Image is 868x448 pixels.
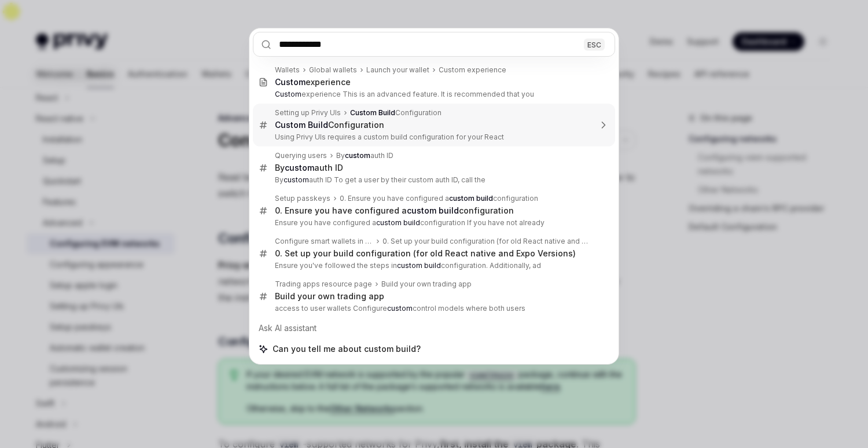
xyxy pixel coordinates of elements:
[275,218,591,227] p: Ensure you have configured a configuration If you have not already
[397,261,441,270] b: custom build
[336,151,393,160] div: By auth ID
[387,304,413,313] b: custom
[275,175,591,185] p: By auth ID To get a user by their custom auth ID, call the
[284,175,309,184] b: custom
[275,205,514,216] div: 0. Ensure you have configured a configuration
[584,38,605,50] div: ESC
[275,133,591,142] p: Using Privy UIs requires a custom build configuration for your React
[275,77,306,87] b: Custom
[350,108,395,117] b: Custom Build
[350,108,442,117] div: Configuration
[449,194,493,203] b: custom build
[253,318,615,339] div: Ask AI assistant
[275,90,301,98] b: Custom
[275,194,330,203] div: Setup passkeys
[285,163,314,172] b: custom
[309,65,357,75] div: Global wallets
[366,65,429,75] div: Launch your wallet
[275,77,351,87] div: experience
[407,205,459,215] b: custom build
[439,65,506,75] div: Custom experience
[275,304,591,313] p: access to user wallets Configure control models where both users
[381,280,472,289] div: Build your own trading app
[275,90,591,99] p: experience This is an advanced feature. It is recommended that you
[275,291,384,302] div: Build your own trading app
[275,65,300,75] div: Wallets
[275,120,328,130] b: Custom Build
[340,194,538,203] div: 0. Ensure you have configured a configuration
[275,108,341,117] div: Setting up Privy UIs
[275,120,384,130] div: Configuration
[273,343,421,355] span: Can you tell me about custom build?
[275,248,576,259] div: 0. Set up your build configuration (for old React native and Expo Versions)
[275,261,591,270] p: Ensure you've followed the steps in configuration. Additionally, ad
[376,218,420,227] b: custom build
[275,151,327,160] div: Querying users
[275,237,373,246] div: Configure smart wallets in the SDK
[275,280,372,289] div: Trading apps resource page
[275,163,343,173] div: By auth ID
[382,237,591,246] div: 0. Set up your build configuration (for old React native and Expo Versions)
[345,151,370,160] b: custom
